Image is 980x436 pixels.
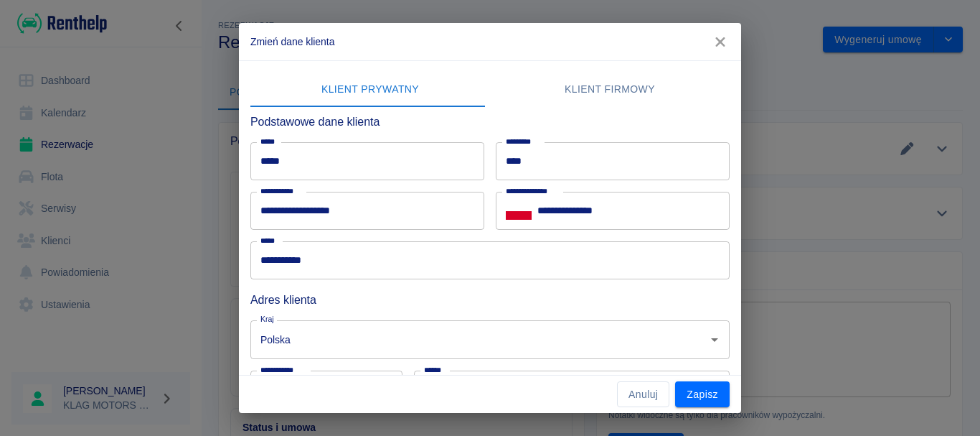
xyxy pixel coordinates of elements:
button: Otwórz [705,330,725,350]
h6: Adres klienta [250,291,730,309]
button: Klient firmowy [490,73,730,107]
h2: Zmień dane klienta [239,23,741,60]
label: Kraj [260,314,274,325]
button: Anuluj [617,381,669,408]
button: Select country [506,200,532,222]
button: Klient prywatny [250,73,490,107]
button: Zapisz [675,381,730,408]
h6: Podstawowe dane klienta [250,113,730,131]
div: lab API tabs example [250,73,730,107]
